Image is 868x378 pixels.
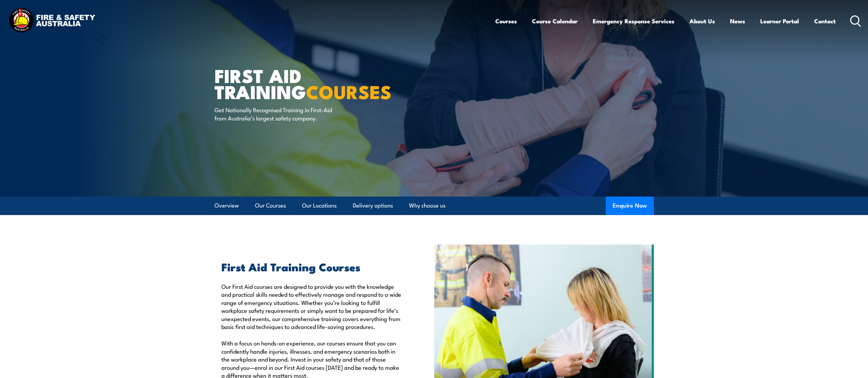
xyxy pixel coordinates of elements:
[495,12,517,30] a: Courses
[532,12,578,30] a: Course Calendar
[593,12,674,30] a: Emergency Response Services
[409,197,445,215] a: Why choose us
[690,12,715,30] a: About Us
[221,262,403,271] h2: First Aid Training Courses
[215,67,384,99] h1: First Aid Training
[760,12,799,30] a: Learner Portal
[814,12,836,30] a: Contact
[302,197,337,215] a: Our Locations
[215,106,340,122] p: Get Nationally Recognised Training in First-Aid from Australia’s largest safety company.
[606,197,654,215] button: Enquire Now
[353,197,393,215] a: Delivery options
[255,197,286,215] a: Our Courses
[215,197,239,215] a: Overview
[730,12,745,30] a: News
[306,77,392,105] strong: COURSES
[221,282,403,330] p: Our First Aid courses are designed to provide you with the knowledge and practical skills needed ...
